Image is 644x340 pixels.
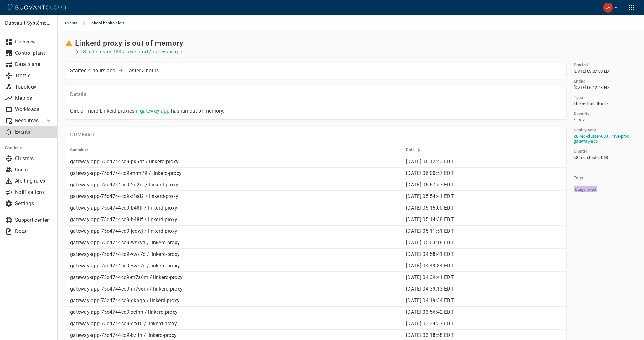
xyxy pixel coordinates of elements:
p: gateway-app-75c4744cd9-srxf6 / linkerd-proxy [70,321,401,327]
h5: Type [574,95,583,100]
p: gateway-app-75c4744cd9-vwz7c / linkerd-proxy [70,251,401,257]
span: [DATE] 06:12:43 EDT [574,85,612,90]
div: Started [70,68,116,74]
span: Mon, 18 Aug 2025 09:14:38 UTC [406,216,454,222]
span: prod [588,187,596,192]
span: Mon, 18 Aug 2025 09:11:51 UTC [406,228,454,234]
p: gateway-app-75c4744cd9-b48lf / linkerd-proxy [70,205,401,211]
span: Mon, 18 Aug 2025 08:39:41 UTC [406,274,454,280]
p: gateway-app-75c4744cd9-xclnh / linkerd-proxy [70,309,401,315]
p: Docs [15,228,53,235]
p: Resources [15,118,40,124]
a: k8-red-cluster-003 / rave-prod / gateway-app [80,49,182,55]
p: Events [15,129,53,135]
p: Control plane [15,50,53,56]
p: Metrics [15,95,53,101]
span: Date [406,147,423,153]
p: gateway-app-75c4744cd9-2q2gj / linkerd-proxy [70,182,401,188]
h5: Tags [574,175,636,180]
h5: Configure [5,145,53,150]
p: Alerting rules [15,178,53,184]
span: Linkerd health alert [88,15,132,31]
p: Workloads [15,106,53,113]
span: Mon, 18 Aug 2025 08:39:13 UTC [406,286,454,292]
span: Mon, 18 Aug 2025 10:12:43 UTC [406,159,454,165]
span: Mon, 18 Aug 2025 07:34:57 UTC [406,321,454,327]
span: Mon, 18 Aug 2025 10:00:57 UTC [406,170,454,176]
span: k8-red-cluster-003 [574,155,608,160]
img: Labhesh Potdar [603,3,613,13]
p: Settings [15,200,53,207]
p: Notifications [15,189,53,195]
p: gateway-app-75c4744cd9-vwz7c / linkerd-proxy [70,263,401,269]
h5: Cluster [574,149,588,154]
p: gateway-app-75c4744cd9-pk6df / linkerd-proxy [70,159,401,165]
h5: Deployment [574,128,596,133]
span: Mon, 18 Aug 2025 07:18:58 UTC [406,332,454,338]
h5: Severity [574,111,589,116]
p: Details [70,91,561,98]
span: Mon, 18 Aug 2025 08:19:54 UTC [406,297,454,303]
relative-time: 4 hours ago [88,68,115,74]
a: gateway-app [140,108,169,114]
h2: Linkerd proxy is out of memory [75,39,183,48]
p: Users [15,167,53,173]
span: Mon, 18 Aug 2025 09:03:18 UTC [406,240,454,246]
span: Mon, 18 Aug 2025 09:15:00 UTC [406,205,454,211]
span: Mon, 18 Aug 2025 07:56:42 UTC [406,309,454,315]
p: gateway-app-75c4744cd9-wskvd / linkerd-proxy [70,240,401,246]
h5: Ended [574,79,585,84]
h5: Container [70,147,89,152]
span: [DATE] 03:07:00 EDT [574,69,612,74]
p: OOMKilled [70,132,95,138]
p: gateway-app-75c4744cd9-b48lf / linkerd-proxy [70,216,401,223]
span: Container [70,147,97,153]
p: gateway-app-75c4744cd9-m7s6m / linkerd-proxy [70,286,401,292]
a: k8-red-cluster-003 / rave-prod / gateway-app [574,134,632,144]
span: Mon, 18 Aug 2025 08:49:34 UTC [406,263,454,269]
p: gateway-app-75c4744cd9-m7s6m / linkerd-proxy [70,274,401,281]
h5: Date [406,147,415,152]
h5: Started [574,63,588,68]
a: Events [65,15,80,31]
p: gateway-app-75c4744cd9-mrm79 / linkerd-proxy [70,170,401,176]
p: gateway-app-75c4744cd9-bzltn / linkerd-proxy [70,332,401,338]
p: gateway-app-75c4744cd9-dkpqb / linkerd-proxy [70,297,401,304]
span: stage : [575,187,588,192]
p: Topology [15,84,53,90]
p: gateway-app-75c4744cd9-jcqwj / linkerd-proxy [70,228,401,234]
p: Support center [15,217,53,223]
p: Traffic [15,73,53,79]
p: Overview [15,39,53,45]
span: Linkerd health alert [574,101,610,106]
p: Clusters [15,155,53,162]
span: SEV-2 [574,118,585,123]
p: Lasted 3 hours [126,68,159,74]
p: gateway-app-75c4744cd9-zfsd2 / linkerd-proxy [70,193,401,200]
p: Dassault Systèmes- MEDIDATA [5,20,52,26]
span: Mon, 18 Aug 2025 08:58:41 UTC [406,251,454,257]
span: Mon, 18 Aug 2025 09:54:41 UTC [406,193,454,199]
p: Data plane [15,61,53,68]
span: Mon, 18 Aug 2025 09:57:57 UTC [406,182,454,188]
p: One or more Linkerd proxies in has run out of memory. [70,108,561,114]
